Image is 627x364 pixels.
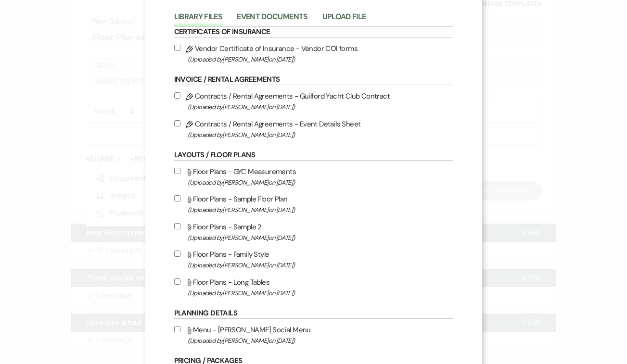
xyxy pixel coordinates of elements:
h6: Invoice / Rental Agreements [174,75,453,85]
label: Contracts / Rental Agreements - Event Details Sheet [174,118,453,140]
input: Floor Plans - Long Tables(Uploaded by[PERSON_NAME]on [DATE]) [174,278,180,285]
input: Menu - [PERSON_NAME] Social Menu(Uploaded by[PERSON_NAME]on [DATE]) [174,326,180,332]
span: (Uploaded by [PERSON_NAME] on [DATE] ) [188,54,453,65]
span: (Uploaded by [PERSON_NAME] on [DATE] ) [188,260,453,271]
input: Floor Plans - Family Style(Uploaded by[PERSON_NAME]on [DATE]) [174,251,180,257]
h6: Planning Details [174,308,453,319]
button: Library Files [174,13,223,26]
input: Contracts / Rental Agreements - Event Details Sheet(Uploaded by[PERSON_NAME]on [DATE]) [174,120,180,126]
button: Event Documents [237,13,307,26]
label: Floor Plans - Sample Floor Plan [174,193,453,215]
span: (Uploaded by [PERSON_NAME] on [DATE] ) [188,101,453,113]
label: Floor Plans - Long Tables [174,276,453,299]
label: Contracts / Rental Agreements - Guilford Yacht Club Contract [174,90,453,113]
input: Floor Plans - GYC Measurements(Uploaded by[PERSON_NAME]on [DATE]) [174,168,180,174]
label: Floor Plans - Sample 2 [174,221,453,243]
label: Floor Plans - Family Style [174,248,453,271]
span: (Uploaded by [PERSON_NAME] on [DATE] ) [188,232,453,243]
span: (Uploaded by [PERSON_NAME] on [DATE] ) [188,288,453,299]
span: (Uploaded by [PERSON_NAME] on [DATE] ) [188,335,453,346]
button: Upload File [322,13,366,26]
input: Vendor Certificate of Insurance - Vendor COI forms(Uploaded by[PERSON_NAME]on [DATE]) [174,45,180,51]
span: (Uploaded by [PERSON_NAME] on [DATE] ) [188,177,453,188]
span: (Uploaded by [PERSON_NAME] on [DATE] ) [188,204,453,215]
span: (Uploaded by [PERSON_NAME] on [DATE] ) [188,129,453,140]
h6: Certificates of Insurance [174,27,453,38]
h6: Layouts / Floor Plans [174,150,453,161]
label: Menu - [PERSON_NAME] Social Menu [174,324,453,346]
label: Vendor Certificate of Insurance - Vendor COI forms [174,42,453,65]
input: Contracts / Rental Agreements - Guilford Yacht Club Contract(Uploaded by[PERSON_NAME]on [DATE]) [174,92,180,99]
label: Floor Plans - GYC Measurements [174,165,453,188]
input: Floor Plans - Sample Floor Plan(Uploaded by[PERSON_NAME]on [DATE]) [174,195,180,201]
input: Floor Plans - Sample 2(Uploaded by[PERSON_NAME]on [DATE]) [174,223,180,229]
